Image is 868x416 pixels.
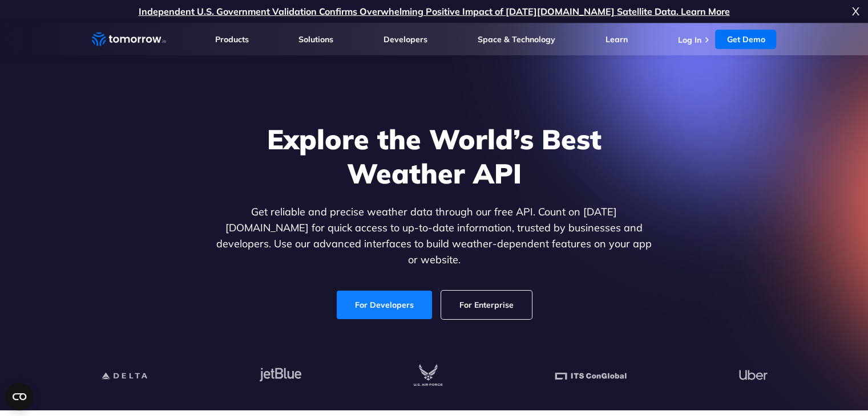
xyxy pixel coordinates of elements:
[715,30,776,49] a: Get Demo
[478,34,555,44] a: Space & Technology
[214,122,655,190] h1: Explore the World’s Best Weather API
[383,34,427,44] a: Developers
[677,35,701,45] a: Log In
[337,291,432,319] a: For Developers
[215,34,249,44] a: Products
[6,383,33,410] button: Open CMP widget
[298,34,333,44] a: Solutions
[441,291,532,319] a: For Enterprise
[92,31,166,48] a: Home link
[214,204,655,268] p: Get reliable and precise weather data through our free API. Count on [DATE][DOMAIN_NAME] for quic...
[139,6,730,17] a: Independent U.S. Government Validation Confirms Overwhelming Positive Impact of [DATE][DOMAIN_NAM...
[605,34,628,44] a: Learn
